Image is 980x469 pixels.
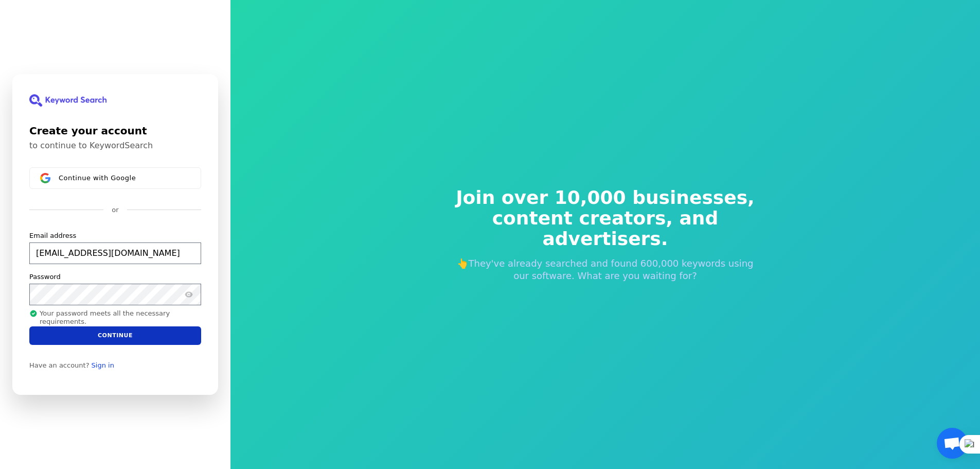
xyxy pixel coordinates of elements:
button: Show password [183,288,195,301]
a: Open chat [937,428,968,459]
span: content creators, and advertisers. [449,208,762,249]
img: website_grey.svg [16,27,25,35]
button: Sign in with GoogleContinue with Google [29,167,201,189]
div: Domain: [DOMAIN_NAME] [27,27,113,35]
a: Sign in [92,361,114,370]
img: KeywordSearch [29,94,106,107]
button: Continue [29,326,201,345]
div: Domain Overview [39,61,92,67]
span: Have an account? [29,361,90,370]
img: Sign in with Google [40,173,50,183]
div: Keywords by Traffic [114,61,173,67]
h1: Create your account [29,123,201,138]
div: v 4.0.25 [29,16,50,25]
span: Join over 10,000 businesses, [449,187,762,208]
label: Password [29,272,61,282]
p: to continue to KeywordSearch [29,141,201,151]
p: 👆They've already searched and found 600,000 keywords using our software. What are you waiting for? [449,257,762,282]
p: or [112,205,118,215]
img: logo_orange.svg [16,16,25,25]
span: Continue with Google [59,174,136,182]
p: Your password meets all the necessary requirements. [29,309,201,326]
img: tab_domain_overview_orange.svg [28,60,36,68]
label: Email address [29,231,76,240]
img: tab_keywords_by_traffic_grey.svg [102,60,111,68]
